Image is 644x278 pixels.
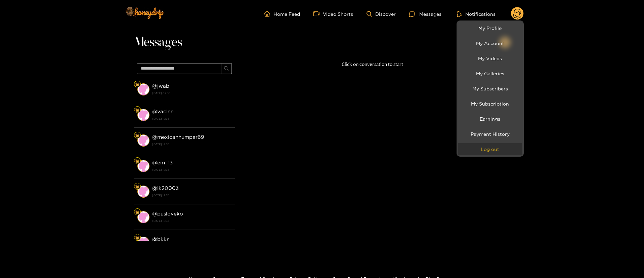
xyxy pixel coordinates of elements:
a: Earnings [458,113,522,125]
a: My Subscribers [458,83,522,94]
button: Log out [458,143,522,155]
a: My Account [458,37,522,49]
a: My Subscription [458,98,522,110]
a: My Galleries [458,68,522,79]
a: My Videos [458,52,522,64]
a: My Profile [458,22,522,34]
a: Payment History [458,128,522,140]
